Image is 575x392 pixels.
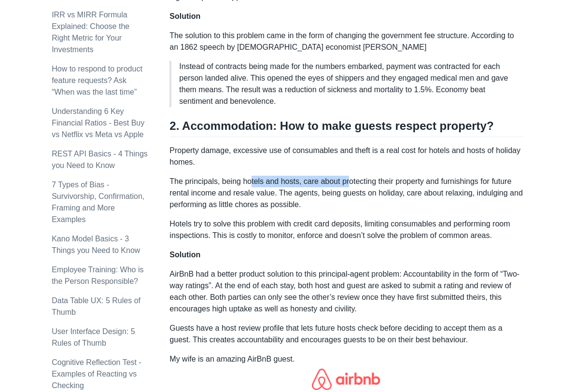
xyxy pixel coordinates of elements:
a: Cognitive Reflection Test - Examples of Reacting vs Checking [52,358,141,390]
h2: 2. Accommodation: How to make guests respect property? [169,119,523,137]
a: 7 Types of Bias - Survivorship, Confirmation, Framing and More Examples [52,181,144,224]
p: Hotels try to solve this problem with credit card deposits, limiting consumables and performing r... [169,218,523,241]
p: The principals, being hotels and hosts, care about protecting their property and furnishings for ... [169,176,523,210]
a: Kano Model Basics - 3 Things you Need to Know [52,235,140,254]
a: How to respond to product feature requests? Ask “When was the last time” [52,65,142,96]
strong: Solution [169,251,200,259]
a: User Interface Design: 5 Rules of Thumb [52,327,135,347]
a: IRR vs MIRR Formula Explained: Choose the Right Metric for Your Investments [52,11,129,54]
p: Instead of contracts being made for the numbers embarked, payment was contracted for each person ... [179,61,515,107]
a: REST API Basics - 4 Things you Need to Know [52,150,148,169]
a: Employee Training: Who is the Person Responsible? [52,266,143,285]
a: Understanding 6 Key Financial Ratios - Best Buy vs Netflix vs Meta vs Apple [52,107,144,139]
strong: Solution [169,12,200,20]
p: The solution to this problem came in the form of changing the government fee structure. According... [169,30,523,53]
a: Data Table UX: 5 Rules of Thumb [52,296,140,316]
p: Property damage, excessive use of consumables and theft is a real cost for hotels and hosts of ho... [169,145,523,168]
p: AirBnB had a better product solution to this principal-agent problem: Accountability in the form ... [169,268,523,315]
p: Guests have a host review profile that lets future hosts check before deciding to accept them as ... [169,322,523,346]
